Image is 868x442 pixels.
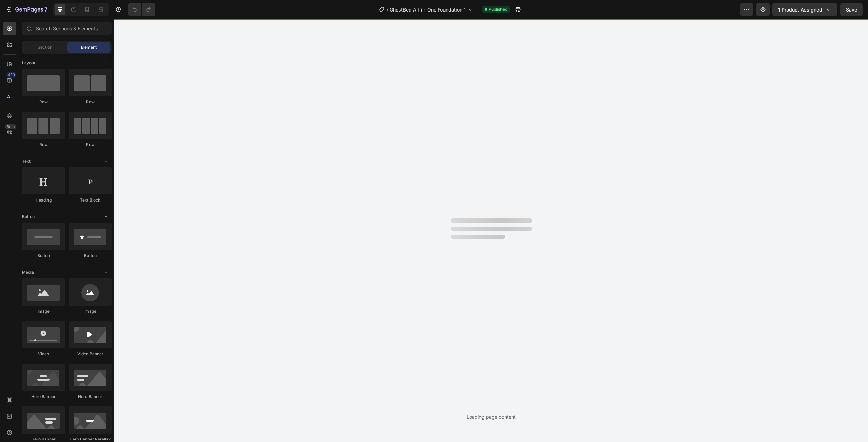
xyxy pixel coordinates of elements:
div: Row [69,99,112,105]
span: Toggle open [101,58,112,68]
div: Hero Banner [69,394,112,400]
span: Toggle open [101,156,112,167]
div: Heading [22,197,65,203]
span: Button [22,214,35,220]
div: Button [22,253,65,259]
button: 1 product assigned [772,3,837,16]
div: Text Block [69,197,112,203]
span: Save [846,7,857,13]
span: Element [81,44,97,50]
div: 450 [6,72,16,78]
div: Image [69,308,112,314]
span: GhostBed All-in-One Foundation™ [390,6,466,13]
span: Media [22,269,34,275]
div: Video Banner [69,351,112,357]
span: 1 product assigned [778,6,822,13]
span: Toggle open [101,267,112,278]
span: / [387,6,388,13]
input: Search Sections & Elements [22,22,112,35]
div: Row [22,99,65,105]
span: Toggle open [101,211,112,222]
div: Image [22,308,65,314]
div: Hero Banner [22,394,65,400]
span: Published [489,6,507,13]
span: Section [38,44,52,50]
div: Loading page content [467,413,516,420]
button: Save [840,3,863,16]
span: Layout [22,60,35,66]
div: Row [69,142,112,148]
div: Beta [5,124,16,129]
p: 7 [44,5,47,14]
span: Text [22,158,31,164]
div: Undo/Redo [128,3,155,16]
div: Row [22,142,65,148]
div: Video [22,351,65,357]
button: 7 [3,3,51,16]
div: Button [69,253,112,259]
